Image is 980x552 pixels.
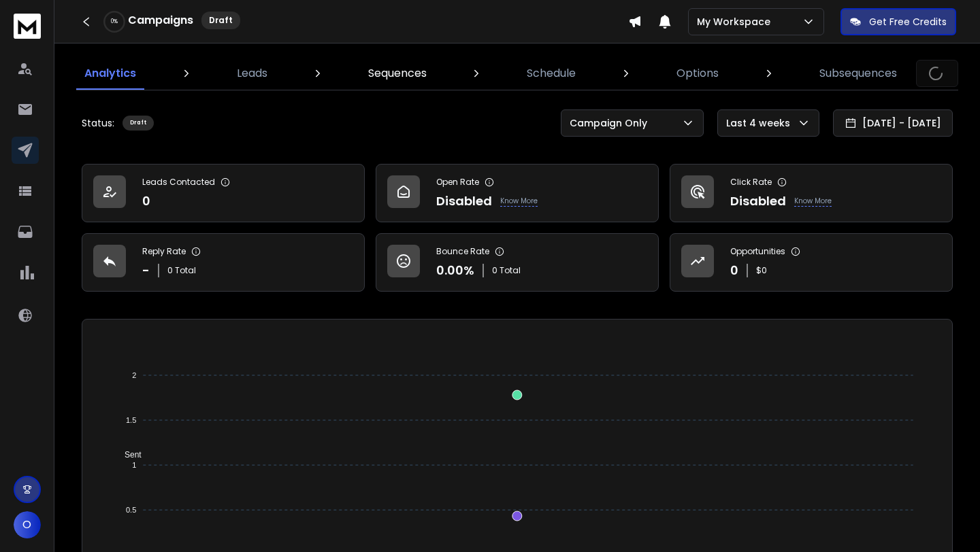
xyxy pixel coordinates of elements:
[368,65,427,82] p: Sequences
[730,261,738,280] p: 0
[14,511,41,538] button: O
[668,57,727,90] a: Options
[237,65,267,82] p: Leads
[376,164,659,222] a: Open RateDisabledKnow More
[756,265,767,276] p: $ 0
[84,65,136,82] p: Analytics
[730,177,772,188] p: Click Rate
[14,14,41,39] img: logo
[82,116,114,130] p: Status:
[142,177,215,188] p: Leads Contacted
[869,15,947,29] p: Get Free Credits
[128,12,193,29] h1: Campaigns
[436,246,489,257] p: Bounce Rate
[676,65,719,82] p: Options
[726,116,796,130] p: Last 4 weeks
[132,371,136,379] tspan: 2
[122,116,154,131] div: Draft
[730,192,786,211] p: Disabled
[360,57,435,90] a: Sequences
[819,65,897,82] p: Subsequences
[500,196,538,207] p: Know More
[142,192,150,211] p: 0
[82,233,365,292] a: Reply Rate-0 Total
[670,233,953,292] a: Opportunities0$0
[436,177,479,188] p: Open Rate
[730,246,785,257] p: Opportunities
[833,109,953,137] button: [DATE] - [DATE]
[840,8,956,35] button: Get Free Credits
[436,261,474,280] p: 0.00 %
[132,461,136,469] tspan: 1
[201,12,240,29] div: Draft
[376,233,659,292] a: Bounce Rate0.00%0 Total
[111,18,118,26] p: 0 %
[229,57,276,90] a: Leads
[126,416,136,424] tspan: 1.5
[697,15,776,29] p: My Workspace
[126,506,136,514] tspan: 0.5
[492,265,521,276] p: 0 Total
[114,450,142,460] span: Sent
[519,57,584,90] a: Schedule
[76,57,144,90] a: Analytics
[142,261,150,280] p: -
[570,116,653,130] p: Campaign Only
[811,57,905,90] a: Subsequences
[82,164,365,222] a: Leads Contacted0
[527,65,576,82] p: Schedule
[142,246,186,257] p: Reply Rate
[670,164,953,222] a: Click RateDisabledKnow More
[167,265,196,276] p: 0 Total
[436,192,492,211] p: Disabled
[794,196,832,207] p: Know More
